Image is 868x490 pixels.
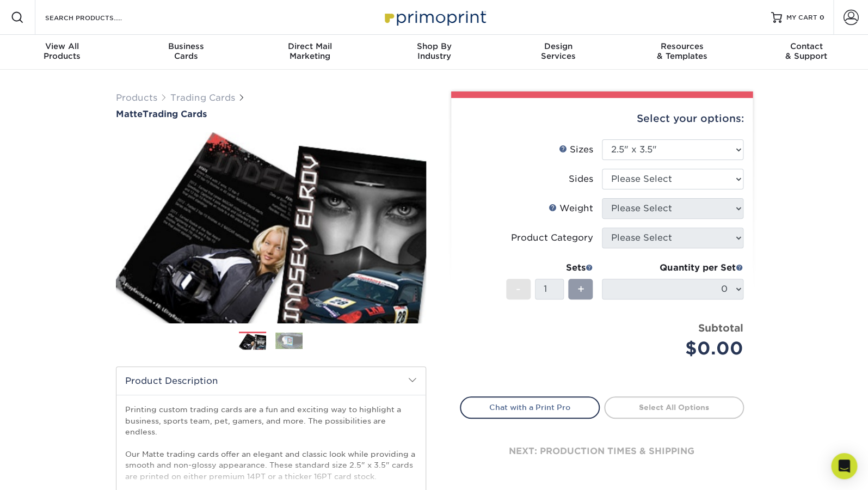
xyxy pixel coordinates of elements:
img: Trading Cards 01 [239,332,266,351]
span: Shop By [372,41,496,51]
h1: Trading Cards [116,109,426,119]
span: Direct Mail [248,41,372,51]
div: Weight [549,202,593,215]
span: Resources [620,41,744,51]
div: Open Intercom Messenger [831,453,857,479]
div: Sides [569,173,593,186]
h2: Product Description [116,367,426,395]
div: Sizes [559,143,593,156]
a: Products [116,93,157,103]
div: & Support [744,41,868,61]
a: Trading Cards [170,93,235,103]
div: Sets [506,261,593,274]
div: Industry [372,41,496,61]
span: Design [496,41,620,51]
div: Select your options: [460,98,744,139]
img: Primoprint [380,5,489,29]
div: & Templates [620,41,744,61]
a: Chat with a Print Pro [460,396,600,418]
div: next: production times & shipping [460,419,744,484]
span: 0 [820,14,824,21]
strong: Subtotal [698,322,743,334]
img: Matte 01 [116,120,426,335]
div: Marketing [248,41,372,61]
span: - [516,281,521,297]
a: DesignServices [496,35,620,70]
a: Resources& Templates [620,35,744,70]
img: Trading Cards 02 [275,332,303,349]
a: Direct MailMarketing [248,35,372,70]
span: MY CART [786,13,817,22]
span: Matte [116,109,143,119]
div: Product Category [511,231,593,244]
a: Contact& Support [744,35,868,70]
input: SEARCH PRODUCTS..... [44,11,150,24]
div: Cards [124,41,248,61]
span: Business [124,41,248,51]
a: Shop ByIndustry [372,35,496,70]
span: Contact [744,41,868,51]
span: + [577,281,584,297]
div: $0.00 [610,335,743,362]
a: BusinessCards [124,35,248,70]
div: Services [496,41,620,61]
a: MatteTrading Cards [116,109,426,119]
a: Select All Options [604,396,744,418]
div: Quantity per Set [602,261,743,274]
